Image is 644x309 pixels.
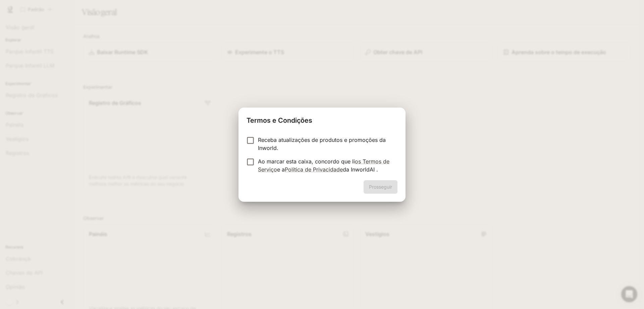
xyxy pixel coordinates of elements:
[258,158,389,173] a: os Termos de Serviço
[258,158,355,165] font: Ao marcar esta caixa, concordo que li
[277,166,285,173] font: e a
[258,137,386,151] font: Receba atualizações de produtos e promoções da Inworld.
[343,166,378,173] font: da InworldAI .
[285,166,343,173] a: Política de Privacidade
[247,116,312,124] font: Termos e Condições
